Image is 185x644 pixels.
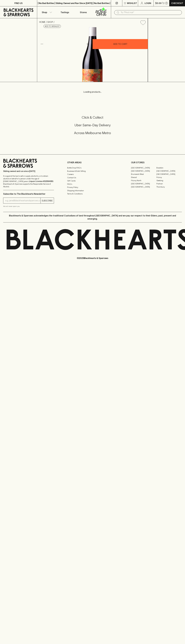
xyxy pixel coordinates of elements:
[29,180,53,182] strong: Liquor License #32064953
[131,185,156,188] a: [GEOGRAPHIC_DATA]
[67,182,118,186] a: FAQ's
[67,173,118,176] a: Careers
[3,205,54,208] p: We will never spam you
[47,21,53,23] a: SHOP
[67,176,118,179] a: Contact Us
[41,198,54,203] button: SUBSCRIBE
[139,19,147,26] button: Add to wishlist
[156,176,182,179] a: Fitzroy
[67,169,118,173] a: Business & Bulk Gifting
[156,166,182,169] a: Braddon
[156,179,182,182] a: Geelong
[37,27,148,82] img: 35625.png
[131,169,156,173] a: [GEOGRAPHIC_DATA]
[3,115,182,120] h5: Click & Collect
[67,166,118,169] a: Bottle Drop FAQ's
[131,179,156,182] a: Fitzroy North
[131,161,182,164] p: OUR STORES
[5,199,40,203] input: e.g. jane@blackheartsandsparrows.com.au
[67,192,118,195] a: Terms & Conditions
[131,182,156,185] a: [GEOGRAPHIC_DATA]
[156,173,182,176] a: [GEOGRAPHIC_DATA]
[155,2,162,5] p: $0.00
[171,2,183,5] p: Checkout
[166,2,167,4] p: 0
[80,11,87,14] p: Stores
[121,10,180,15] input: Try "Pinot noir"
[67,161,118,164] p: OTHER AREAS
[67,189,118,192] a: Shipping Information
[127,2,137,5] p: Wishlist
[156,169,182,173] a: [GEOGRAPHIC_DATA]
[5,214,180,220] p: Blackhearts & Sparrows acknowledges the traditional Custodians of land throughout [GEOGRAPHIC_DAT...
[3,192,54,195] p: Subscribe to The Blackhearts Newsletter
[14,2,23,5] p: FIND US
[131,166,156,169] a: [GEOGRAPHIC_DATA]
[37,6,56,18] button: Shop
[3,90,182,93] p: Loading products...
[67,186,118,189] a: Privacy Policy
[131,173,156,176] a: Brunswick West
[61,11,69,14] p: Tastings
[131,176,156,179] a: Elwood
[3,170,54,173] p: Sibling owned and run since [DATE]
[3,123,182,127] h5: Uber Same-Day Delivery
[145,2,151,5] p: Login
[42,11,47,14] p: Shop
[3,105,182,149] div: Call to action block
[3,131,182,135] h5: Across Melbourne Metro
[39,21,45,23] a: HOME
[44,25,61,28] button: Add to wishlist
[42,199,53,202] p: SUBSCRIBE
[156,182,182,185] a: Prahran
[93,39,148,49] button: ADD TO CART
[74,6,93,18] a: Stores
[113,42,127,46] p: ADD TO CART
[67,179,118,182] a: Gift Cards
[3,175,54,188] p: It is against the law to sell or supply alcohol to, or to obtain alcohol on behalf of a person un...
[156,185,182,188] a: Thornbury
[56,6,74,18] a: Tastings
